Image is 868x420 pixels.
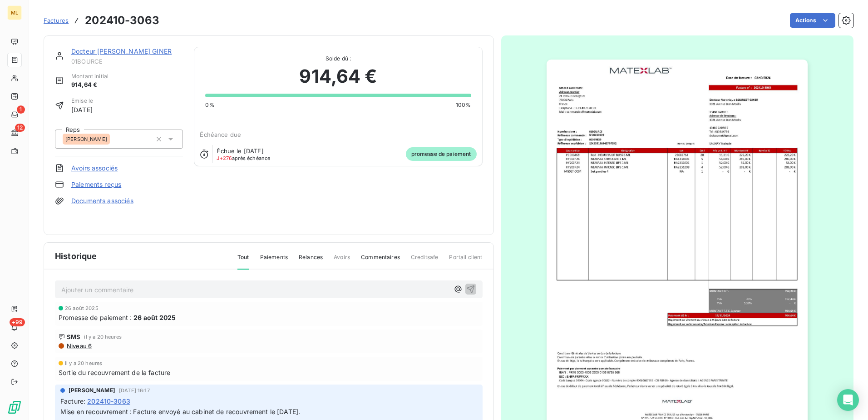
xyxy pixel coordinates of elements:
[237,253,249,270] span: Tout
[10,318,25,326] span: +99
[60,408,300,415] span: Mise en recouvrement : Facture envoyé au cabinet de recouvrement le [DATE].
[334,253,350,269] span: Avoirs
[406,147,477,161] span: promesse de paiement
[299,253,323,269] span: Relances
[71,47,172,55] a: Docteur [PERSON_NAME] GINER
[71,105,93,115] span: [DATE]
[71,180,121,189] a: Paiements reçus
[15,124,25,132] span: 12
[69,386,115,395] span: [PERSON_NAME]
[449,253,482,269] span: Portail client
[55,250,97,262] span: Historique
[217,155,232,161] span: J+276
[17,105,25,114] span: 1
[205,101,214,109] span: 0%
[59,368,170,377] span: Sortie du recouvrement de la facture
[44,16,69,25] a: Factures
[71,80,108,90] span: 914,64 €
[205,55,471,63] span: Solde dû :
[66,342,92,350] span: Niveau 6
[65,360,102,366] span: il y a 20 heures
[411,253,439,269] span: Creditsafe
[65,305,99,311] span: 26 août 2025
[790,13,835,28] button: Actions
[7,5,22,20] div: ML
[84,334,121,340] span: il y a 20 heures
[71,72,108,80] span: Montant initial
[87,396,130,406] span: 202410-3063
[7,125,21,140] a: 12
[299,63,377,90] span: 914,64 €
[65,136,107,142] span: [PERSON_NAME]
[7,107,21,122] a: 1
[71,97,93,105] span: Émise le
[59,313,132,322] span: Promesse de paiement :
[133,313,176,322] span: 26 août 2025
[67,333,80,340] span: SMS
[200,131,241,138] span: Échéance due
[71,164,118,173] a: Avoirs associés
[217,147,263,155] span: Échue le [DATE]
[44,17,69,24] span: Factures
[837,389,859,411] div: Open Intercom Messenger
[361,253,400,269] span: Commentaires
[7,400,22,415] img: Logo LeanPay
[85,12,159,29] h3: 202410-3063
[71,58,183,65] span: 01BOURCE
[119,388,150,393] span: [DATE] 16:17
[217,155,270,161] span: après échéance
[456,101,471,109] span: 100%
[60,396,85,406] span: Facture :
[260,253,288,269] span: Paiements
[71,196,133,205] a: Documents associés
